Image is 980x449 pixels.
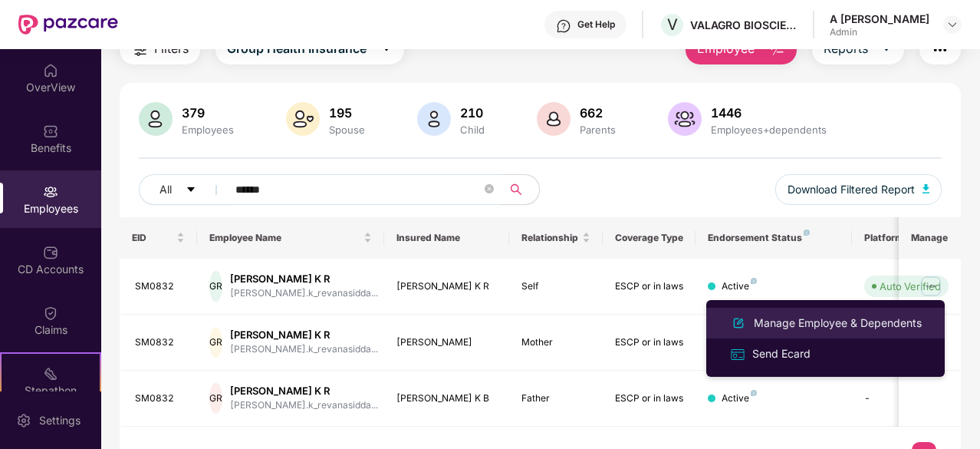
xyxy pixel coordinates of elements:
span: caret-down [380,42,393,56]
img: svg+xml;base64,PHN2ZyB4bWxucz0iaHR0cDovL3d3dy53My5vcmcvMjAwMC9zdmciIHhtbG5zOnhsaW5rPSJodHRwOi8vd3... [286,102,320,136]
button: search [502,174,540,205]
div: Active [722,279,757,294]
img: New Pazcare Logo [18,15,118,35]
div: GR [209,383,222,414]
div: ESCP or in laws [615,279,684,294]
div: [PERSON_NAME].k_revanasidda... [230,398,378,413]
div: Admin [830,26,929,38]
div: [PERSON_NAME] K R [396,279,497,294]
span: Employee Name [209,232,360,244]
div: GR [209,327,222,358]
div: [PERSON_NAME] [396,335,497,350]
div: [PERSON_NAME] K B [396,391,497,406]
div: ESCP or in laws [615,335,684,350]
div: VALAGRO BIOSCIENCES [690,18,797,32]
img: svg+xml;base64,PHN2ZyB4bWxucz0iaHR0cDovL3d3dy53My5vcmcvMjAwMC9zdmciIHdpZHRoPSIyMSIgaGVpZ2h0PSIyMC... [43,366,58,381]
img: svg+xml;base64,PHN2ZyBpZD0iQ0RfQWNjb3VudHMiIGRhdGEtbmFtZT0iQ0QgQWNjb3VudHMiIHhtbG5zPSJodHRwOi8vd3... [43,245,58,260]
span: Download Filtered Report [788,181,915,198]
div: Parents [577,124,619,136]
button: Download Filtered Report [775,174,942,205]
div: Stepathon [2,383,100,398]
img: svg+xml;base64,PHN2ZyBpZD0iRW1wbG95ZWVzIiB4bWxucz0iaHR0cDovL3d3dy53My5vcmcvMjAwMC9zdmciIHdpZHRoPS... [43,184,58,200]
img: svg+xml;base64,PHN2ZyBpZD0iSGVscC0zMngzMiIgeG1sbnM9Imh0dHA6Ly93d3cudzMub3JnLzIwMDAvc3ZnIiB3aWR0aD... [556,18,571,34]
span: caret-down [186,184,196,196]
span: EID [132,232,174,244]
img: svg+xml;base64,PHN2ZyB4bWxucz0iaHR0cDovL3d3dy53My5vcmcvMjAwMC9zdmciIHdpZHRoPSI4IiBoZWlnaHQ9IjgiIH... [804,229,810,236]
div: [PERSON_NAME].k_revanasidda... [230,286,378,301]
img: svg+xml;base64,PHN2ZyB4bWxucz0iaHR0cDovL3d3dy53My5vcmcvMjAwMC9zdmciIHhtbG5zOnhsaW5rPSJodHRwOi8vd3... [729,314,748,332]
div: Employees [179,124,237,136]
div: [PERSON_NAME] K R [230,384,378,398]
div: 662 [577,105,619,121]
div: Child [457,124,488,136]
div: Spouse [326,124,368,136]
div: [PERSON_NAME] K R [230,272,378,286]
img: svg+xml;base64,PHN2ZyB4bWxucz0iaHR0cDovL3d3dy53My5vcmcvMjAwMC9zdmciIHdpZHRoPSI4IiBoZWlnaHQ9IjgiIH... [751,278,757,284]
span: caret-down [880,42,893,56]
img: svg+xml;base64,PHN2ZyBpZD0iU2V0dGluZy0yMHgyMCIgeG1sbnM9Imh0dHA6Ly93d3cudzMub3JnLzIwMDAvc3ZnIiB3aW... [16,413,31,428]
th: EID [120,217,198,259]
div: ESCP or in laws [615,391,684,406]
div: GR [209,271,222,302]
div: Self [521,279,590,294]
div: Platform Status [864,232,949,244]
img: svg+xml;base64,PHN2ZyB4bWxucz0iaHR0cDovL3d3dy53My5vcmcvMjAwMC9zdmciIHdpZHRoPSIyNCIgaGVpZ2h0PSIyNC... [131,41,150,59]
img: svg+xml;base64,PHN2ZyBpZD0iRHJvcGRvd24tMzJ4MzIiIHhtbG5zPSJodHRwOi8vd3d3LnczLm9yZy8yMDAwL3N2ZyIgd2... [946,18,959,31]
td: - [852,371,961,427]
div: Employees+dependents [708,124,830,136]
img: svg+xml;base64,PHN2ZyB4bWxucz0iaHR0cDovL3d3dy53My5vcmcvMjAwMC9zdmciIHhtbG5zOnhsaW5rPSJodHRwOi8vd3... [767,41,785,59]
div: [PERSON_NAME] K R [230,328,378,342]
div: SM0832 [135,279,186,294]
img: svg+xml;base64,PHN2ZyB4bWxucz0iaHR0cDovL3d3dy53My5vcmcvMjAwMC9zdmciIHhtbG5zOnhsaW5rPSJodHRwOi8vd3... [417,102,451,136]
div: Auto Verified [880,279,941,294]
th: Relationship [509,217,603,259]
span: search [502,183,531,196]
div: 379 [179,105,237,121]
div: Send Ecard [749,345,814,362]
th: Employee Name [197,217,384,259]
img: svg+xml;base64,PHN2ZyBpZD0iQmVuZWZpdHMiIHhtbG5zPSJodHRwOi8vd3d3LnczLm9yZy8yMDAwL3N2ZyIgd2lkdGg9Ij... [43,124,58,139]
div: Active [722,391,757,406]
span: close-circle [485,183,494,197]
button: Allcaret-down [139,174,232,205]
span: V [667,15,678,34]
div: 210 [457,105,488,121]
div: Endorsement Status [708,232,839,244]
div: Father [521,391,590,406]
div: Settings [35,413,85,428]
span: close-circle [485,184,494,193]
div: Get Help [577,18,615,31]
div: 195 [326,105,368,121]
img: svg+xml;base64,PHN2ZyB4bWxucz0iaHR0cDovL3d3dy53My5vcmcvMjAwMC9zdmciIHhtbG5zOnhsaW5rPSJodHRwOi8vd3... [537,102,571,136]
div: 1446 [708,105,830,121]
img: svg+xml;base64,PHN2ZyB4bWxucz0iaHR0cDovL3d3dy53My5vcmcvMjAwMC9zdmciIHhtbG5zOnhsaW5rPSJodHRwOi8vd3... [139,102,173,136]
th: Coverage Type [603,217,696,259]
th: Manage [899,217,961,259]
div: Manage Employee & Dependents [751,315,925,332]
img: svg+xml;base64,PHN2ZyBpZD0iQ2xhaW0iIHhtbG5zPSJodHRwOi8vd3d3LnczLm9yZy8yMDAwL3N2ZyIgd2lkdGg9IjIwIi... [43,305,58,321]
th: Insured Name [384,217,509,259]
img: svg+xml;base64,PHN2ZyB4bWxucz0iaHR0cDovL3d3dy53My5vcmcvMjAwMC9zdmciIHhtbG5zOnhsaW5rPSJodHRwOi8vd3... [922,184,930,193]
img: svg+xml;base64,PHN2ZyB4bWxucz0iaHR0cDovL3d3dy53My5vcmcvMjAwMC9zdmciIHdpZHRoPSIyNCIgaGVpZ2h0PSIyNC... [931,41,949,59]
div: SM0832 [135,335,186,350]
div: [PERSON_NAME].k_revanasidda... [230,342,378,357]
img: manageButton [919,274,943,299]
div: A [PERSON_NAME] [830,12,929,26]
img: svg+xml;base64,PHN2ZyBpZD0iSG9tZSIgeG1sbnM9Imh0dHA6Ly93d3cudzMub3JnLzIwMDAvc3ZnIiB3aWR0aD0iMjAiIG... [43,63,58,78]
span: Relationship [521,232,579,244]
img: svg+xml;base64,PHN2ZyB4bWxucz0iaHR0cDovL3d3dy53My5vcmcvMjAwMC9zdmciIHdpZHRoPSIxNiIgaGVpZ2h0PSIxNi... [729,346,746,363]
img: svg+xml;base64,PHN2ZyB4bWxucz0iaHR0cDovL3d3dy53My5vcmcvMjAwMC9zdmciIHdpZHRoPSI4IiBoZWlnaHQ9IjgiIH... [751,390,757,396]
img: svg+xml;base64,PHN2ZyB4bWxucz0iaHR0cDovL3d3dy53My5vcmcvMjAwMC9zdmciIHhtbG5zOnhsaW5rPSJodHRwOi8vd3... [668,102,702,136]
div: Mother [521,335,590,350]
div: SM0832 [135,391,186,406]
span: All [159,181,172,198]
